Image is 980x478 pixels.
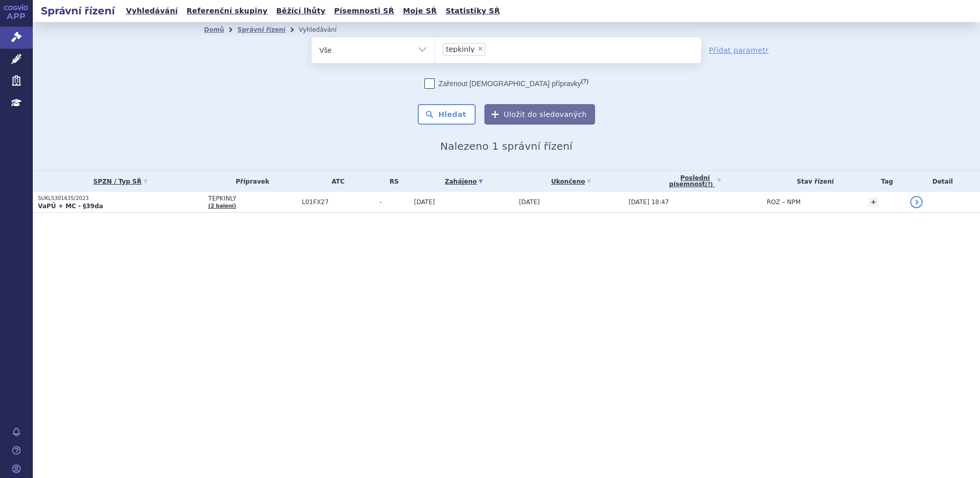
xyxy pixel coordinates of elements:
[208,203,236,209] a: (2 balení)
[379,198,409,206] span: -
[302,198,374,206] span: L01FX27
[204,26,224,33] a: Domů
[203,171,297,192] th: Přípravek
[38,203,103,210] strong: VaPÚ + MC - §39da
[418,104,476,125] button: Hledat
[38,174,203,189] a: SPZN / Typ SŘ
[414,174,514,189] a: Zahájeno
[183,4,271,18] a: Referenční skupiny
[628,171,762,192] a: Poslednípísemnost(?)
[237,26,285,33] a: Správní řízení
[709,45,769,55] a: Přidat parametr
[331,4,397,18] a: Písemnosti SŘ
[414,198,435,206] span: [DATE]
[374,171,409,192] th: RS
[484,104,595,125] button: Uložit do sledovaných
[488,43,494,55] input: tepkinly
[208,195,297,202] span: TEPKINLY
[424,78,588,89] label: Zahrnout [DEMOGRAPHIC_DATA] přípravky
[297,171,374,192] th: ATC
[762,171,864,192] th: Stav řízení
[299,22,350,37] li: Vyhledávání
[581,78,588,85] abbr: (?)
[869,197,878,207] a: +
[446,46,475,53] span: tepkinly
[123,4,181,18] a: Vyhledávání
[519,198,540,206] span: [DATE]
[519,174,623,189] a: Ukončeno
[273,4,329,18] a: Běžící lhůty
[705,182,713,188] abbr: (?)
[767,198,801,206] span: ROZ – NPM
[33,4,123,18] h2: Správní řízení
[628,198,669,206] span: [DATE] 18:47
[905,171,980,192] th: Detail
[400,4,440,18] a: Moje SŘ
[38,195,203,202] p: SUKLS301635/2023
[440,140,573,152] span: Nalezeno 1 správní řízení
[864,171,905,192] th: Tag
[910,196,923,208] a: detail
[477,46,483,52] span: ×
[442,4,503,18] a: Statistiky SŘ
